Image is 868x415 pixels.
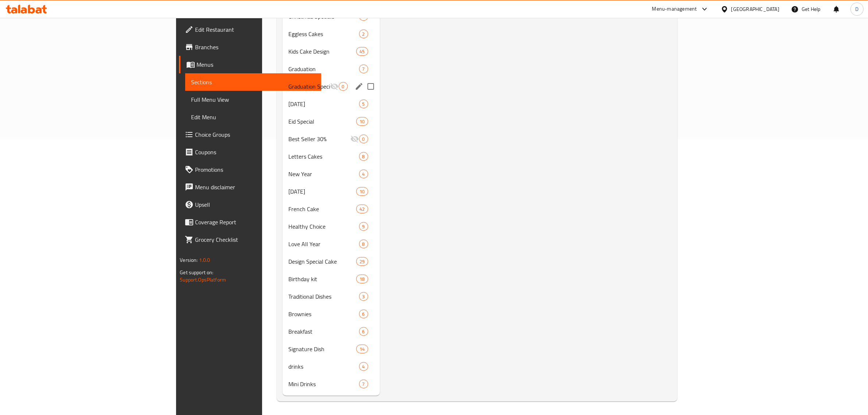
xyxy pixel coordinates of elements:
div: Healthy Choice [288,222,359,231]
a: Grocery Checklist [179,231,321,248]
div: Eggless Cakes2 [283,25,380,43]
span: Traditional Dishes [288,292,359,301]
span: Menus [196,60,315,69]
div: Kids Cake Design45 [283,43,380,60]
div: [DATE]5 [283,95,380,113]
a: Edit Restaurant [179,21,321,38]
span: Birthday kit [288,275,356,283]
div: drinks [288,362,359,371]
div: items [356,275,368,283]
span: 45 [357,48,367,55]
div: items [359,135,368,143]
span: Choice Groups [195,130,315,139]
div: Birthday kit18 [283,270,380,288]
svg: Inactive section [350,135,359,143]
div: Mini Drinks [288,380,359,388]
div: drinks4 [283,358,380,375]
span: Menu disclaimer [195,183,315,191]
span: Promotions [195,165,315,174]
div: items [359,327,368,336]
span: [DATE] [288,187,356,196]
span: 4 [359,363,368,370]
span: 7 [359,381,368,388]
span: 10 [357,188,367,195]
div: items [356,205,368,213]
span: Eid Special [288,117,356,126]
div: Design Special Cake29 [283,253,380,270]
span: Graduation Special Cake [288,82,330,91]
div: Valentine's Day [288,187,356,196]
span: 2 [359,31,368,38]
span: D [855,5,859,13]
button: edit [354,81,365,92]
div: items [359,100,368,108]
span: 0 [339,83,347,90]
span: Best Seller 30% [288,135,350,143]
div: items [356,187,368,196]
div: Mini Drinks7 [283,375,380,393]
div: Menu-management [652,5,697,13]
div: Signature Dish14 [283,340,380,358]
span: Sections [191,78,315,86]
div: Brownies6 [283,305,380,323]
a: Menu disclaimer [179,178,321,196]
span: 42 [357,206,367,213]
a: Coupons [179,143,321,161]
a: Promotions [179,161,321,178]
a: Branches [179,38,321,56]
div: items [356,47,368,56]
span: 4 [359,171,368,178]
a: Upsell [179,196,321,213]
div: items [359,362,368,371]
a: Coverage Report [179,213,321,231]
div: Graduation Special Cake0edit [283,78,380,95]
div: items [339,82,348,91]
span: Letters Cakes [288,152,359,161]
div: Best Seller 30%0 [283,130,380,148]
div: French Cake42 [283,200,380,218]
div: items [359,152,368,161]
svg: Inactive section [330,82,339,91]
a: Support.OpsPlatform [180,275,226,284]
div: Love All Year [288,240,359,248]
span: 7 [359,66,368,73]
span: Breakfast [288,327,359,336]
div: items [359,65,368,73]
span: 10 [357,118,367,125]
div: Breakfast6 [283,323,380,340]
span: Upsell [195,200,315,209]
span: Get support on: [180,268,213,277]
a: Edit Menu [185,108,321,126]
span: Signature Dish [288,345,356,353]
span: 8 [359,153,368,160]
span: Graduation [288,65,359,73]
span: Coupons [195,148,315,156]
span: 6 [359,328,368,335]
span: Edit Restaurant [195,25,315,34]
span: French Cake [288,205,356,213]
span: 0 [359,136,368,143]
a: Sections [185,73,321,91]
span: Grocery Checklist [195,235,315,244]
span: Design Special Cake [288,257,356,266]
a: Full Menu View [185,91,321,108]
div: items [359,30,368,38]
div: items [359,380,368,388]
div: New Year4 [283,165,380,183]
a: Menus [179,56,321,73]
div: Healthy Choice9 [283,218,380,235]
span: Coverage Report [195,218,315,226]
span: Brownies [288,310,359,318]
div: items [359,170,368,178]
span: 3 [359,293,368,300]
span: Full Menu View [191,95,315,104]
